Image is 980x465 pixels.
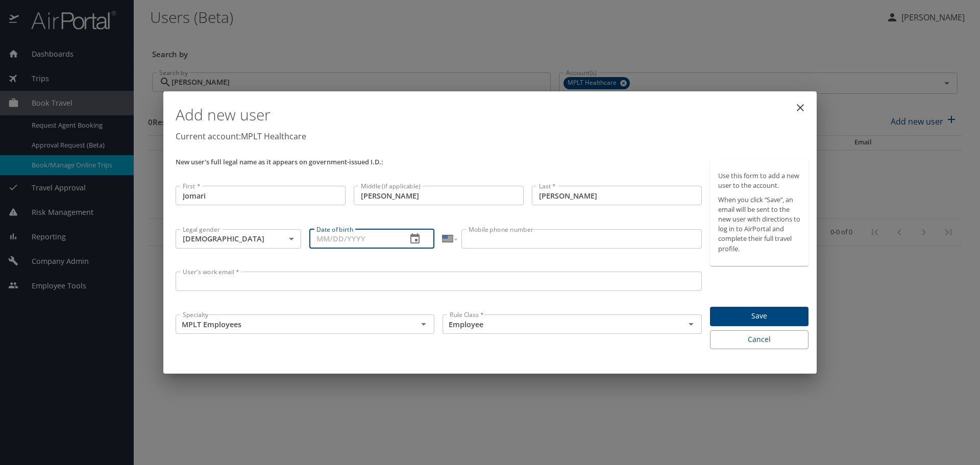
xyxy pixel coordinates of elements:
button: Cancel [710,330,808,349]
div: [DEMOGRAPHIC_DATA] [176,229,301,249]
button: Open [416,317,431,331]
button: close [788,95,813,120]
p: Use this form to add a new user to the account. [718,171,800,190]
p: Current account: MPLT Healthcare [176,130,808,142]
button: Open [684,317,698,331]
h1: Add new user [176,100,808,130]
span: Cancel [718,333,800,346]
input: MM/DD/YYYY [309,229,399,249]
p: When you click “Save”, an email will be sent to the new user with directions to log in to AirPort... [718,195,800,254]
button: Save [710,307,808,327]
p: New user's full legal name as it appears on government-issued I.D.: [176,159,702,165]
span: Save [718,310,800,323]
